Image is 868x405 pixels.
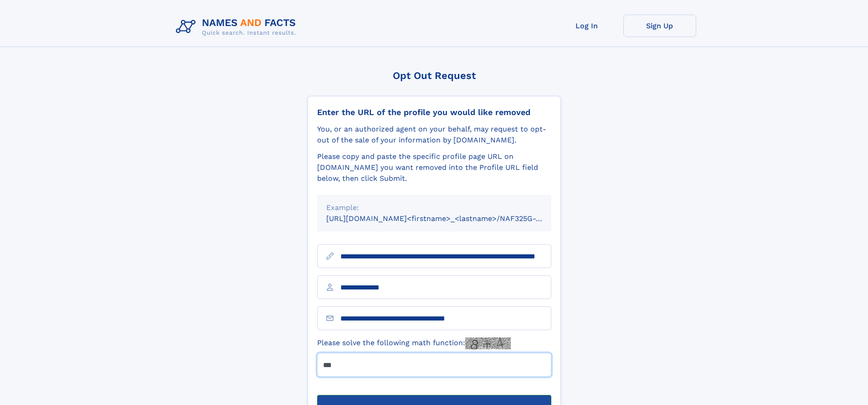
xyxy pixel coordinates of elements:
[550,15,623,37] a: Log In
[317,107,551,117] div: Enter the URL of the profile you would like removed
[317,124,551,146] div: You, or an authorized agent on your behalf, may request to opt-out of the sale of your informatio...
[623,15,696,37] a: Sign Up
[326,202,542,213] div: Example:
[172,15,303,39] img: Logo Names and Facts
[326,214,569,223] small: [URL][DOMAIN_NAME]<firstname>_<lastname>/NAF325G-xxxxxxxx
[317,151,551,184] div: Please copy and paste the specific profile page URL on [DOMAIN_NAME] you want removed into the Pr...
[308,70,561,81] div: Opt Out Request
[317,337,511,349] label: Please solve the following math function:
